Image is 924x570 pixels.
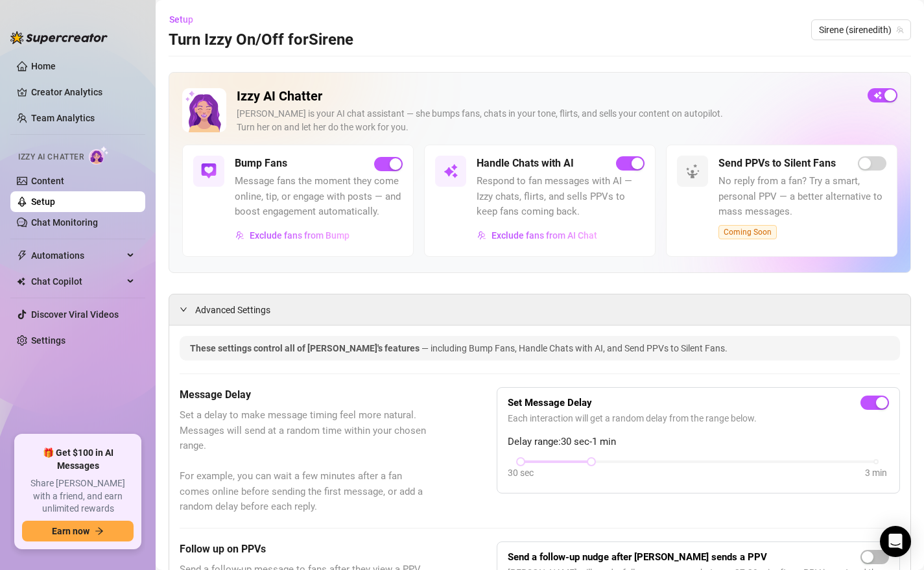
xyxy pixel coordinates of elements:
[180,387,432,403] h5: Message Delay
[18,151,84,163] span: Izzy AI Chatter
[508,411,889,425] span: Each interaction will get a random delay from the range below.
[819,20,903,40] span: Sirene (sirenedith)
[31,335,65,346] a: Settings
[508,466,534,480] div: 30 sec
[95,527,104,536] span: arrow-right
[718,174,886,220] span: No reply from a fan? Try a smart, personal PPV — a better alternative to mass messages.
[421,343,728,353] span: — including Bump Fans, Handle Chats with AI, and Send PPVs to Silent Fans.
[685,163,700,179] img: svg%3e
[180,302,195,316] div: expanded
[180,305,187,313] span: expanded
[508,434,889,450] span: Delay range: 30 sec - 1 min
[169,30,353,51] h3: Turn Izzy On/Off for Sirene
[492,230,597,241] span: Exclude fans from AI Chat
[235,174,403,220] span: Message fans the moment they come online, tip, or engage with posts — and boost engagement automa...
[237,107,857,134] div: [PERSON_NAME] is your AI chat assistant — she bumps fans, chats in your tone, flirts, and sells y...
[250,230,349,241] span: Exclude fans from Bump
[169,14,193,25] span: Setup
[235,225,350,246] button: Exclude fans from Bump
[31,217,98,228] a: Chat Monitoring
[477,225,598,246] button: Exclude fans from AI Chat
[477,174,645,220] span: Respond to fan messages with AI — Izzy chats, flirts, and sells PPVs to keep fans coming back.
[237,88,857,104] h2: Izzy AI Chatter
[880,526,911,557] div: Open Intercom Messenger
[17,250,27,261] span: thunderbolt
[169,9,204,30] button: Setup
[31,309,119,320] a: Discover Viral Videos
[235,156,287,171] h5: Bump Fans
[718,156,836,171] h5: Send PPVs to Silent Fans
[508,551,767,563] strong: Send a follow-up nudge after [PERSON_NAME] sends a PPV
[31,113,95,123] a: Team Analytics
[477,231,486,240] img: svg%3e
[195,303,270,317] span: Advanced Settings
[22,447,134,472] span: 🎁 Get $100 in AI Messages
[477,156,574,171] h5: Handle Chats with AI
[201,163,217,179] img: svg%3e
[52,526,89,536] span: Earn now
[31,196,55,207] a: Setup
[896,26,904,34] span: team
[182,88,226,132] img: Izzy AI Chatter
[443,163,458,179] img: svg%3e
[180,541,432,557] h5: Follow up on PPVs
[31,245,123,266] span: Automations
[31,82,135,102] a: Creator Analytics
[718,225,777,239] span: Coming Soon
[17,277,25,286] img: Chat Copilot
[10,31,108,44] img: logo-BBDzfeDw.svg
[190,343,421,353] span: These settings control all of [PERSON_NAME]'s features
[89,146,109,165] img: AI Chatter
[180,408,432,515] span: Set a delay to make message timing feel more natural. Messages will send at a random time within ...
[31,176,64,186] a: Content
[31,61,56,71] a: Home
[22,521,134,541] button: Earn nowarrow-right
[865,466,887,480] div: 3 min
[235,231,244,240] img: svg%3e
[508,397,592,409] strong: Set Message Delay
[31,271,123,292] span: Chat Copilot
[22,477,134,516] span: Share [PERSON_NAME] with a friend, and earn unlimited rewards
